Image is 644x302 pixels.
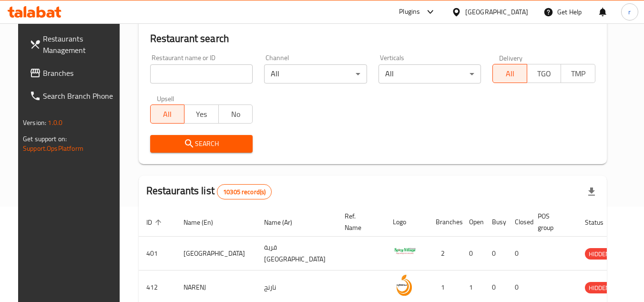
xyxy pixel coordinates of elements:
span: Version: [23,116,46,129]
th: Logo [385,208,428,237]
h2: Restaurants list [146,184,272,199]
button: TMP [561,64,595,83]
span: Yes [188,107,215,121]
button: All [150,104,185,124]
th: Open [461,208,484,237]
td: 401 [139,237,176,271]
td: 0 [484,237,507,271]
td: 0 [461,237,484,271]
a: Search Branch Phone [22,84,126,107]
span: r [628,7,631,17]
label: Upsell [157,95,174,102]
td: 2 [428,237,461,271]
span: Name (Ar) [264,217,305,228]
span: 1.0.0 [48,116,62,129]
input: Search for restaurant name or ID.. [150,64,253,83]
div: All [264,64,367,83]
span: No [223,107,249,121]
a: Support.OpsPlatform [23,142,83,155]
img: Spicy Village [393,240,417,263]
span: Status [585,217,616,228]
span: TMP [565,67,592,81]
div: All [378,64,481,83]
span: HIDDEN [585,249,613,260]
span: Name (En) [184,217,225,228]
div: Export file [580,180,603,203]
span: HIDDEN [585,282,613,293]
button: TGO [527,64,562,83]
img: NARENJ [393,273,417,297]
span: TGO [531,67,558,81]
span: Search [158,138,245,150]
span: POS group [538,210,566,233]
span: Get support on: [23,133,67,145]
div: [GEOGRAPHIC_DATA] [465,7,528,17]
th: Branches [428,208,461,237]
button: Search [150,135,253,153]
span: Restaurants Management [43,33,118,56]
span: 10305 record(s) [217,187,271,197]
div: Total records count [217,184,272,199]
div: Plugins [399,6,420,18]
button: All [492,64,527,83]
div: HIDDEN [585,282,613,293]
th: Closed [507,208,530,237]
h2: Restaurant search [150,31,595,46]
span: ID [146,217,164,228]
div: HIDDEN [585,248,613,260]
span: All [154,107,181,121]
a: Restaurants Management [22,27,126,62]
button: Yes [184,104,219,124]
span: Search Branch Phone [43,90,118,102]
span: Branches [43,67,118,79]
td: 0 [507,237,530,271]
td: قرية [GEOGRAPHIC_DATA] [256,237,337,271]
label: Delivery [499,54,523,61]
button: No [218,104,253,124]
span: All [497,67,523,81]
a: Branches [22,62,126,84]
th: Busy [484,208,507,237]
span: Ref. Name [345,210,374,233]
td: [GEOGRAPHIC_DATA] [176,237,256,271]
